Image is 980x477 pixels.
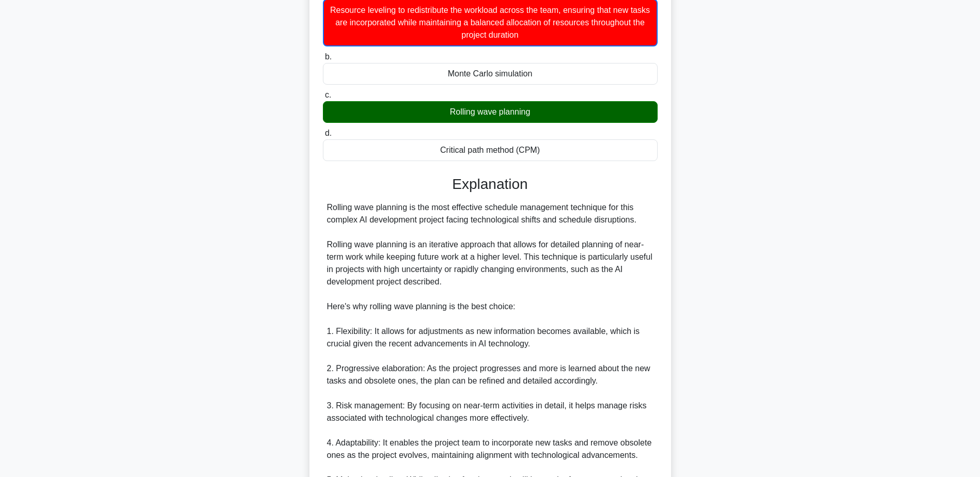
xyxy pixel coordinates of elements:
div: Critical path method (CPM) [323,139,658,161]
span: b. [325,52,332,61]
div: Monte Carlo simulation [323,63,658,85]
div: Rolling wave planning [323,101,658,123]
span: c. [325,90,331,99]
h3: Explanation [329,176,651,193]
span: d. [325,129,332,137]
